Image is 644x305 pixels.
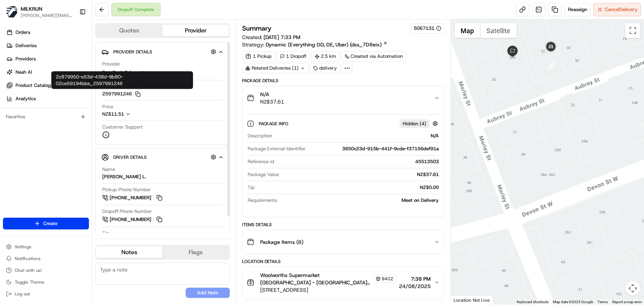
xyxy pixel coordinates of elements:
h3: Summary [242,25,272,32]
a: Dynamic (Everything DD, DE, Uber) (dss_7D8eix) [266,41,388,48]
span: Tip [102,230,109,236]
a: [PHONE_NUMBER] [102,215,163,224]
img: MILKRUN [6,6,18,18]
a: Nash AI [3,66,92,78]
div: Strategy: [242,41,388,48]
span: Toggle Theme [15,279,44,285]
span: Cancel Delivery [605,6,638,13]
span: 9402 [382,276,394,282]
span: Package Items ( 6 ) [260,238,304,246]
img: doordash_logo_v2.png [139,68,148,77]
span: Package Info [259,121,290,127]
span: Provider Details [113,49,152,55]
span: Product Catalog [16,82,51,89]
span: [PHONE_NUMBER] [110,216,151,223]
span: [PHONE_NUMBER] [110,194,151,201]
a: Report a map error [612,300,642,304]
div: delivery [310,63,341,73]
span: Log out [15,291,30,297]
div: 1 Dropoff [277,51,310,62]
span: DoorDash Drive [102,69,136,76]
div: N/A [275,133,439,139]
button: NZ$11.51 [102,111,167,118]
a: Terms (opens in new tab) [597,300,608,304]
span: Driver Details [113,154,147,160]
button: Log out [3,289,89,299]
button: Chat with us! [3,265,89,276]
div: NZ$0.00 [258,184,439,191]
span: Customer Support [102,124,143,130]
span: Hidden ( 4 ) [403,120,427,127]
button: [PERSON_NAME][EMAIL_ADDRESS][DOMAIN_NAME] [21,13,73,18]
div: Items Details [242,222,445,228]
span: Tip [248,184,255,191]
span: Notifications [15,256,41,262]
a: Orders [3,27,92,38]
span: NZ$11.51 [102,111,124,117]
button: Keyboard shortcuts [517,299,548,305]
a: Deliveries [3,40,92,52]
div: NZ$37.61 [282,171,439,178]
button: Notes [96,246,162,258]
button: MILKRUN [21,5,42,13]
button: CancelDelivery [593,3,641,16]
span: Description [248,133,272,139]
a: Product Catalog [3,80,92,91]
span: Reassign [568,6,587,13]
button: Reassign [565,3,590,16]
div: Favorites [3,111,89,123]
button: Driver Details [101,151,224,163]
button: Show street map [455,23,481,38]
a: Analytics [3,93,92,105]
span: Package Value [248,171,279,178]
span: Deliveries [16,42,37,49]
button: Create [3,218,89,229]
a: Created via Automation [341,51,406,62]
span: Package External Identifier [248,146,306,152]
button: 5067131 [414,25,441,32]
button: Quotes [96,25,162,36]
button: 2597991246 [102,91,141,97]
div: [PERSON_NAME] L. [102,173,146,180]
span: Dynamic (Everything DD, DE, Uber) (dss_7D8eix) [266,41,382,48]
a: [PHONE_NUMBER] [102,194,163,202]
span: Requirements [248,197,278,204]
a: Open this area in Google Maps (opens a new window) [453,295,477,305]
div: Package Details [242,78,445,84]
button: Package Items (6) [242,230,444,254]
span: Name [102,166,115,173]
div: 3850c23d-915b-441f-9cde-f37156def91a [309,146,439,152]
button: Notifications [3,253,89,264]
div: Meet on Delivery [280,197,439,204]
button: Flags [162,246,229,258]
button: Woolworths Supermarket [GEOGRAPHIC_DATA] - [GEOGRAPHIC_DATA] Central Store Manager9402[STREET_ADD... [242,267,444,298]
span: Created: [242,34,301,41]
button: Provider [162,25,229,36]
span: Settings [15,244,31,250]
span: NZ$37.61 [260,98,285,105]
span: Reference Id [248,158,275,165]
button: Show satellite imagery [481,23,517,38]
div: 2.5 km [311,51,340,62]
img: Google [453,295,477,305]
div: N/ANZ$37.61 [242,110,444,217]
a: Providers [3,53,92,65]
button: Toggle Theme [3,277,89,287]
span: Providers [16,56,36,62]
span: Dropoff Phone Number [102,208,152,215]
div: 2c879950-e53d-438d-9b80-02ce59194bbe_2597991246 [51,71,193,89]
button: Hidden (4) [400,119,440,128]
button: Toggle fullscreen view [626,23,640,38]
span: Price [102,104,113,110]
div: Related Deliveries (1) [242,63,309,73]
span: Create [43,220,58,227]
span: Nash AI [16,69,32,76]
button: MILKRUNMILKRUN[PERSON_NAME][EMAIL_ADDRESS][DOMAIN_NAME] [3,3,76,21]
span: [STREET_ADDRESS] [260,286,396,294]
span: Provider [102,61,120,67]
span: 7:38 PM [399,275,431,283]
span: Pickup Phone Number [102,186,151,193]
